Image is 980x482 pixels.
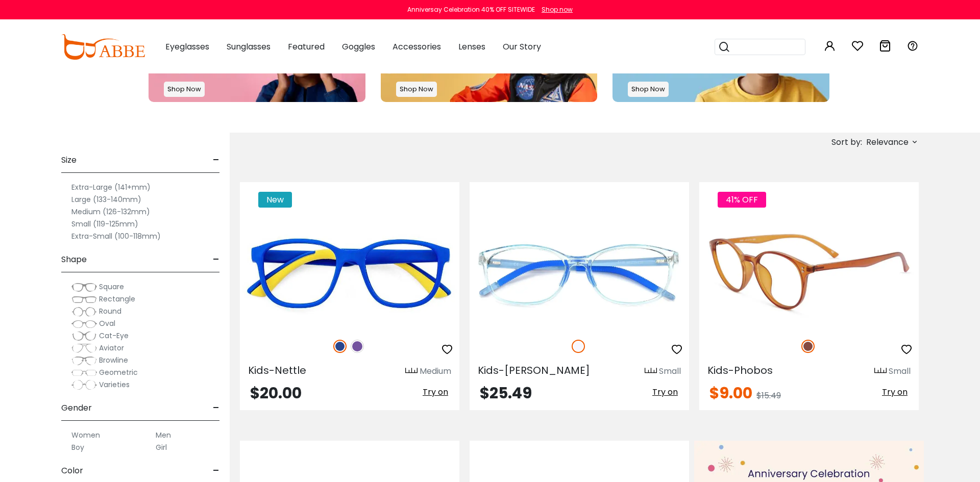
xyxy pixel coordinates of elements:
[61,148,77,172] span: Size
[882,386,908,398] span: Try on
[213,247,219,272] span: -
[503,41,541,53] span: Our Story
[71,181,151,193] label: Extra-Large (141+mm)
[99,331,129,341] span: Cat-Eye
[405,367,418,375] img: size ruler
[333,340,347,353] img: Blue
[649,386,681,399] button: Try on
[71,319,97,329] img: Oval.png
[288,41,325,53] span: Featured
[628,82,669,97] p: Shop Now
[71,230,161,242] label: Extra-Small (100-118mm)
[99,379,130,390] span: Varieties
[213,148,219,172] span: -
[71,307,97,317] img: Round.png
[156,429,171,441] label: Men
[420,365,451,377] div: Medium
[480,382,532,404] span: $25.49
[536,5,573,14] a: Shop now
[71,193,141,206] label: Large (133-140mm)
[709,382,752,404] span: $9.00
[213,396,219,420] span: -
[71,379,97,390] img: Varieties.png
[71,218,138,230] label: Small (119-125mm)
[99,343,124,353] span: Aviator
[470,219,689,328] img: Translucent Kids-Willy - TR ,Adjust Nose Pads
[258,192,292,208] span: New
[645,367,657,375] img: size ruler
[652,386,678,398] span: Try on
[71,294,97,305] img: Rectangle.png
[227,41,271,53] span: Sunglasses
[889,365,911,377] div: Small
[572,340,585,353] img: Translucent
[71,206,150,218] label: Medium (126-132mm)
[699,219,919,328] img: Brown Kids-Phobos - TR ,Light Weight
[250,382,302,404] span: $20.00
[396,82,437,97] p: Shop Now
[164,82,205,97] p: Shop Now
[866,133,909,151] span: Relevance
[240,219,459,328] img: Blue Kids-Nettle - TR ,Universal Bridge Fit
[99,294,135,304] span: Rectangle
[478,363,590,377] span: Kids-[PERSON_NAME]
[423,386,448,398] span: Try on
[351,340,364,353] img: Purple
[99,367,138,377] span: Geometric
[99,355,128,365] span: Browline
[801,340,815,353] img: Brown
[71,331,97,341] img: Cat-Eye.png
[659,365,681,377] div: Small
[61,396,92,420] span: Gender
[248,363,306,377] span: Kids-Nettle
[71,368,97,378] img: Geometric.png
[99,306,121,316] span: Round
[61,34,145,60] img: abbeglasses.com
[879,386,911,399] button: Try on
[542,5,573,14] div: Shop now
[99,318,115,328] span: Oval
[874,367,887,375] img: size ruler
[71,356,97,366] img: Browline.png
[407,5,535,14] div: Anniversay Celebration 40% OFF SITEWIDE
[458,41,485,53] span: Lenses
[71,429,100,441] label: Women
[831,136,862,148] span: Sort by:
[165,41,209,53] span: Eyeglasses
[342,41,375,53] span: Goggles
[99,282,124,292] span: Square
[420,386,451,399] button: Try on
[71,441,84,453] label: Boy
[61,247,87,272] span: Shape
[71,282,97,292] img: Square.png
[156,441,167,453] label: Girl
[71,343,97,353] img: Aviator.png
[707,363,773,377] span: Kids-Phobos
[756,390,781,401] span: $15.49
[393,41,441,53] span: Accessories
[718,192,766,208] span: 41% OFF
